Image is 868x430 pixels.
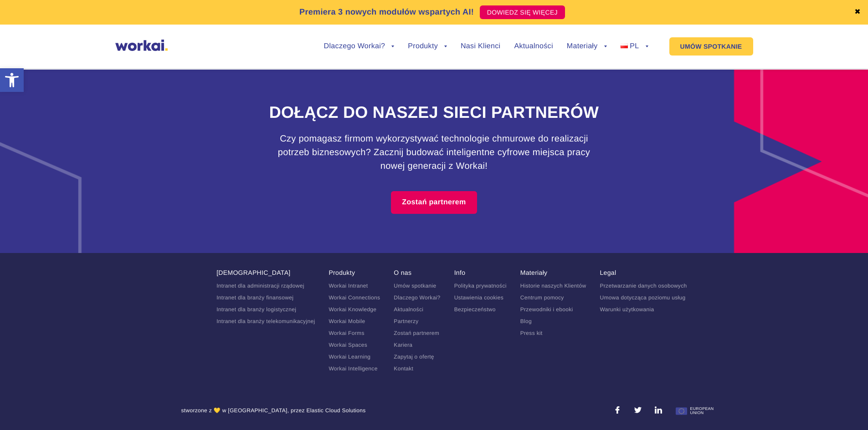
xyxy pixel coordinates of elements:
[600,283,687,289] a: Przetwarzanie danych osobowych
[854,9,861,16] a: ✖
[630,42,639,50] span: PL
[394,318,418,324] a: Partnerzy
[600,294,685,301] a: Umowa dotycząca poziomu usług
[520,306,573,313] a: Przewodniki i ebooki
[299,6,474,18] p: Premiera 3 nowych modułów wspartych AI!
[520,294,564,301] a: Centrum pomocy
[408,43,447,50] a: Produkty
[329,306,376,313] a: Workai Knowledge
[216,306,296,313] a: Intranet dla branży logistycznej
[567,43,607,50] a: Materiały
[394,365,413,372] a: Kontakt
[181,406,366,419] div: stworzone z 💛 w [GEOGRAPHIC_DATA], przez Elastic Cloud Solutions
[329,294,380,301] a: Workai Connections
[391,191,477,214] a: Zostań partnerem
[461,43,500,50] a: Nasi Klienci
[394,306,423,313] a: Aktualności
[520,330,543,336] a: Press kit
[394,283,436,289] a: Umów spotkanie
[454,269,466,276] a: Info
[520,283,586,289] a: Historie naszych Klientów
[520,269,548,276] a: Materiały
[329,354,370,360] a: Workai Learning
[329,365,377,372] a: Workai Intelligence
[275,132,594,173] h3: Czy pomagasz firmom wykorzystywać technologie chmurowe do realizacji potrzeb biznesowych? Zacznij...
[600,306,654,313] a: Warunki użytkowania
[454,294,503,301] a: Ustawienia cookies
[454,283,507,289] a: Polityka prywatności
[394,342,412,348] a: Kariera
[394,354,434,360] a: Zapytaj o ofertę
[329,269,355,276] a: Produkty
[329,342,367,348] a: Workai Spaces
[216,269,290,276] a: [DEMOGRAPHIC_DATA]
[669,37,753,56] a: UMÓW SPOTKANIE
[394,330,439,336] a: Zostań partnerem
[329,330,364,336] a: Workai Forms
[394,294,440,301] a: Dlaczego Workai?
[181,101,687,124] h2: Dołącz do naszej sieci partnerów
[454,306,496,313] a: Bezpieczeństwo
[514,43,553,50] a: Aktualności
[480,5,565,19] a: DOWIEDZ SIĘ WIĘCEJ
[216,318,315,324] a: Intranet dla branży telekomunikacyjnej
[324,43,395,50] a: Dlaczego Workai?
[394,269,411,276] a: O nas
[216,283,304,289] a: Intranet dla administracji rządowej
[600,269,616,276] a: Legal
[329,318,365,324] a: Workai Mobile
[520,318,532,324] a: Blog
[329,283,368,289] a: Workai Intranet
[216,294,293,301] a: Intranet dla branży finansowej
